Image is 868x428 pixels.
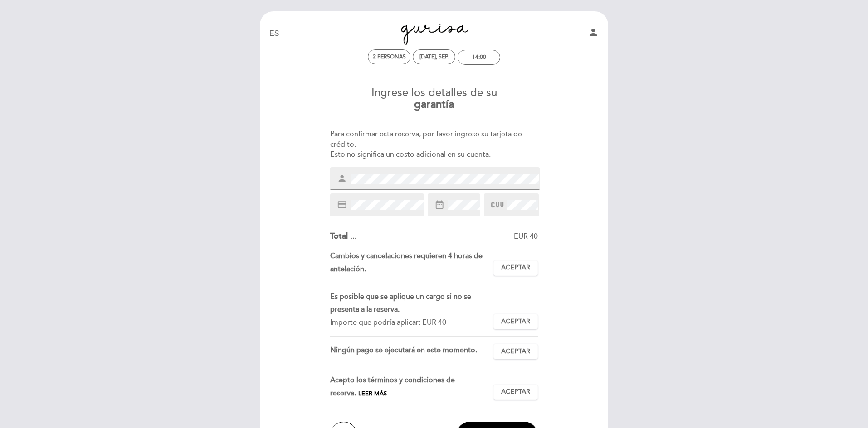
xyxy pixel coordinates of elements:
[337,173,347,183] i: person
[330,344,494,359] div: Ningún pago se ejecutará en este momento.
[330,316,487,329] div: Importe que podría aplicar: EUR 40
[337,200,347,210] i: credit_card
[330,129,538,160] div: Para confirmar esta reserva, por favor ingrese su tarjeta de crédito. Esto no significa un costo ...
[493,344,538,359] button: Aceptar
[377,21,491,46] a: Gurisa [GEOGRAPHIC_DATA]
[357,231,538,242] div: EUR 40
[588,27,599,41] button: person
[501,387,530,397] span: Aceptar
[414,98,454,111] b: garantía
[493,260,538,276] button: Aceptar
[373,53,406,60] span: 2 personas
[501,263,530,273] span: Aceptar
[501,317,530,327] span: Aceptar
[434,200,444,210] i: date_range
[358,390,387,397] span: Leer más
[493,385,538,400] button: Aceptar
[330,250,494,276] div: Cambios y cancelaciones requieren 4 horas de antelación.
[588,27,599,38] i: person
[330,374,494,400] div: Acepto los términos y condiciones de reserva.
[330,290,487,317] div: Es posible que se aplique un cargo si no se presenta a la reserva.
[330,231,357,241] span: Total ...
[501,347,530,356] span: Aceptar
[472,54,486,61] div: 14:00
[493,314,538,329] button: Aceptar
[419,53,449,60] div: [DATE], sep.
[371,86,497,99] span: Ingrese los detalles de su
